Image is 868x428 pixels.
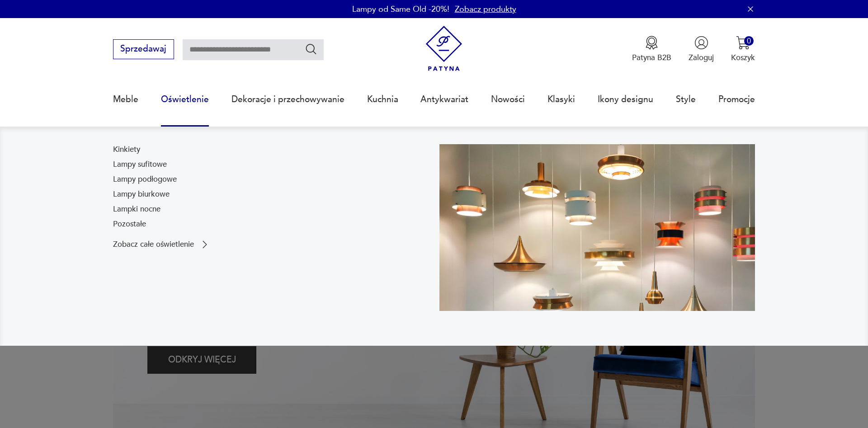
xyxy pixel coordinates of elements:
[598,79,653,120] a: Ikony designu
[645,36,659,50] img: Ikona medalu
[421,26,467,71] img: Patyna - sklep z meblami i dekoracjami vintage
[420,79,468,120] a: Antykwariat
[352,4,449,15] p: Lampy od Same Old -20%!
[455,4,516,15] a: Zobacz produkty
[676,79,696,120] a: Style
[439,144,755,311] img: a9d990cd2508053be832d7f2d4ba3cb1.jpg
[113,189,170,200] a: Lampy biurkowe
[113,219,146,230] a: Pozostałe
[632,36,671,63] a: Ikona medaluPatyna B2B
[113,174,177,185] a: Lampy podłogowe
[744,36,754,46] div: 0
[113,39,174,59] button: Sprzedawaj
[736,36,750,50] img: Ikona koszyka
[113,241,194,248] p: Zobacz całe oświetlenie
[113,159,167,170] a: Lampy sufitowe
[113,204,160,215] a: Lampki nocne
[367,79,398,120] a: Kuchnia
[689,52,714,63] p: Zaloguj
[718,79,755,120] a: Promocje
[694,36,708,50] img: Ikonka użytkownika
[731,36,755,63] button: 0Koszyk
[161,79,209,120] a: Oświetlenie
[305,42,318,56] button: Szukaj
[632,52,671,63] p: Patyna B2B
[547,79,575,120] a: Klasyki
[113,144,140,155] a: Kinkiety
[491,79,525,120] a: Nowości
[113,46,174,53] a: Sprzedawaj
[113,239,210,250] a: Zobacz całe oświetlenie
[731,52,755,63] p: Koszyk
[689,36,714,63] button: Zaloguj
[231,79,344,120] a: Dekoracje i przechowywanie
[632,36,671,63] button: Patyna B2B
[113,79,138,120] a: Meble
